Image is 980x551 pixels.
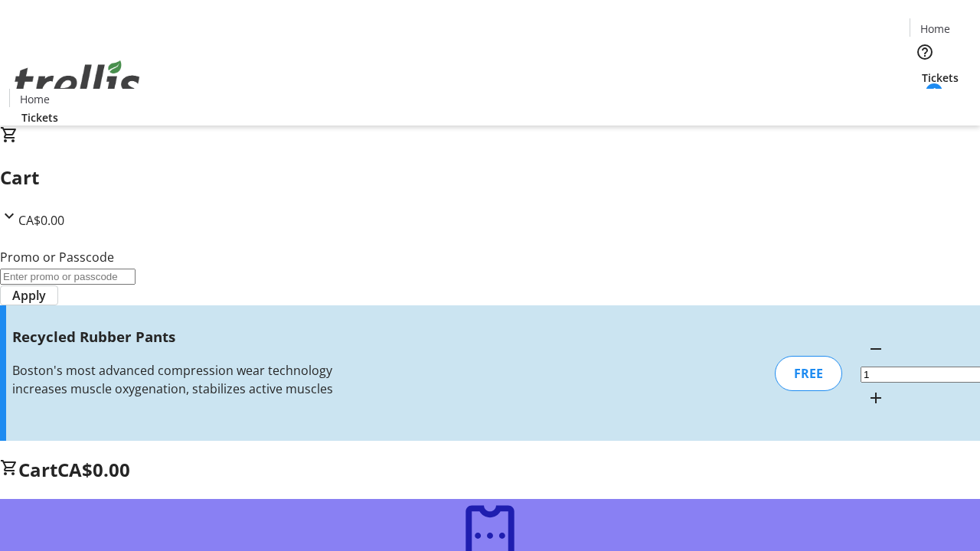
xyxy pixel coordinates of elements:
span: Home [920,21,950,37]
a: Tickets [910,70,971,86]
div: FREE [775,356,842,391]
a: Home [910,21,959,37]
button: Decrement by one [861,334,891,364]
span: Tickets [922,70,959,86]
span: Home [20,91,50,107]
span: Apply [12,286,46,305]
img: Orient E2E Organization Y5mjeEVrPU's Logo [9,44,145,120]
div: Boston's most advanced compression wear technology increases muscle oxygenation, stabilizes activ... [12,361,347,398]
a: Home [10,91,59,107]
button: Help [910,37,940,67]
h3: Recycled Rubber Pants [12,326,347,347]
button: Cart [910,86,940,116]
span: CA$0.00 [57,457,130,482]
button: Increment by one [861,383,891,413]
span: Tickets [21,109,58,126]
span: CA$0.00 [18,212,64,229]
a: Tickets [9,109,70,126]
